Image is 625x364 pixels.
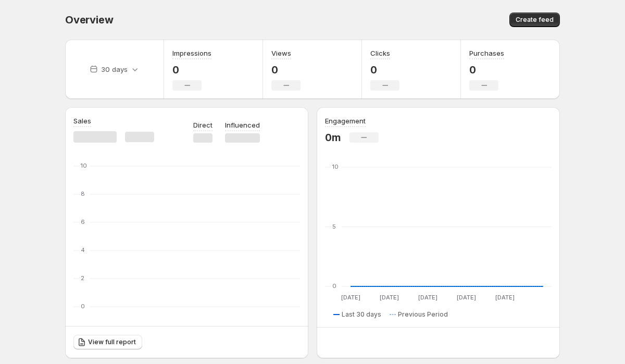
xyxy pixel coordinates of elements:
[332,282,336,290] text: 0
[172,48,211,58] h3: Impressions
[65,14,113,26] span: Overview
[101,64,128,74] p: 30 days
[225,120,260,130] p: Influenced
[81,246,85,254] text: 4
[342,310,381,319] span: Last 30 days
[81,274,84,282] text: 2
[88,338,136,346] span: View full report
[172,64,211,76] p: 0
[193,120,213,130] p: Direct
[509,12,560,27] button: Create feed
[332,163,339,170] text: 10
[271,64,301,76] p: 0
[73,335,142,349] a: View full report
[418,294,438,301] text: [DATE]
[495,294,515,301] text: [DATE]
[457,294,476,301] text: [DATE]
[325,116,366,126] h3: Engagement
[73,116,91,126] h3: Sales
[341,294,360,301] text: [DATE]
[271,48,291,58] h3: Views
[332,223,336,230] text: 5
[469,48,504,58] h3: Purchases
[370,48,390,58] h3: Clicks
[81,190,85,197] text: 8
[325,131,341,144] p: 0m
[380,294,399,301] text: [DATE]
[81,162,87,169] text: 10
[516,16,554,24] span: Create feed
[370,64,399,76] p: 0
[398,310,448,319] span: Previous Period
[81,303,85,310] text: 0
[81,218,85,225] text: 6
[469,64,504,76] p: 0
